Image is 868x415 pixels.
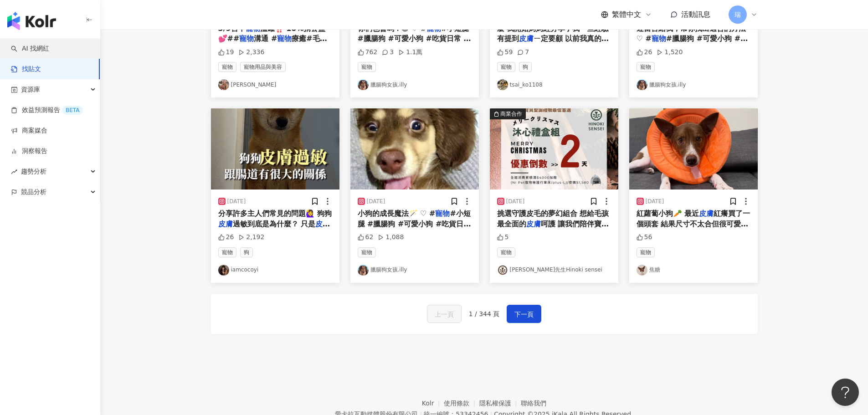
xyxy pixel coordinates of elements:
[526,220,541,228] mark: 皮膚
[358,265,369,276] img: KOL Avatar
[652,34,666,43] mark: 寵物
[517,48,529,57] div: 7
[11,169,17,175] span: rise
[382,48,394,57] div: 3
[637,79,750,90] a: KOL Avatar臘腸狗女孩.illy
[246,24,260,33] mark: 寵物
[211,108,339,190] img: post-image
[218,24,246,33] span: 3/9台中
[218,62,236,72] span: 寵物
[218,48,234,57] div: 19
[277,34,292,43] mark: 寵物
[358,24,471,53] span: #小短腿 #臘腸狗 #可愛小狗 #吃貨日常 #毛孩日常 #
[11,106,83,115] a: 效益預測報告BETA
[358,48,378,57] div: 762
[358,209,471,238] span: #小短腿 #臘腸狗 #可愛小狗 #吃貨日常 #毛孩日常 #
[637,247,655,257] span: 寵物
[497,48,513,57] div: 59
[444,400,479,407] a: 使用條款
[637,265,750,276] a: KOL Avatar焦糖
[497,265,508,276] img: KOL Avatar
[612,10,641,20] span: 繁體中文
[398,48,422,57] div: 1.1萬
[832,379,859,406] iframe: Help Scout Beacon - Open
[238,233,264,242] div: 2,192
[218,209,332,218] span: 分享許多主人們常見的問題🙋‍♀️ 狗狗
[358,79,472,90] a: KOL Avatar臘腸狗女孩.illy
[637,62,655,72] span: 寵物
[497,247,515,257] span: 寵物
[497,265,611,276] a: KOL Avatar[PERSON_NAME]先生Hinoki sensei
[490,108,618,190] img: post-image
[506,198,525,205] div: [DATE]
[500,109,522,118] div: 商業合作
[497,34,609,53] span: ㄧ定要顧 以前我真的很常跑獸醫院（養
[218,220,233,228] mark: 皮膚
[254,34,277,43] span: 溝通 #
[358,24,427,33] span: 你們也會嗎？😆 ♡ #
[637,265,647,276] img: KOL Avatar
[637,79,647,90] img: KOL Avatar
[514,309,534,320] span: 下一頁
[218,265,332,276] a: KOL Avatariamcocoyi
[497,209,609,228] span: 挑選守護皮毛的夢幻組合 想給毛孩最全面的
[497,79,611,90] a: KOL Avatartsai_ko1108
[637,34,748,53] span: #臘腸狗 #可愛小狗 #毛孩日常
[358,209,436,218] span: 小狗的成長魔法🪄 ♡ #
[646,198,664,205] div: [DATE]
[315,220,330,228] mark: 皮膚
[469,310,500,318] span: 1 / 344 頁
[11,147,47,156] a: 洞察報告
[240,247,253,257] span: 狗
[657,48,683,57] div: 1,520
[367,198,385,205] div: [DATE]
[422,400,444,407] a: Kolr
[358,79,369,90] img: KOL Avatar
[521,400,546,407] a: 聯絡我們
[734,10,741,20] span: 瑞
[519,34,534,43] mark: 皮膚
[497,79,508,90] img: KOL Avatar
[7,12,56,30] img: logo
[11,126,47,135] a: 商案媒合
[233,220,316,228] span: 過敏到底是為什麼？ 只是
[435,209,450,218] mark: 寵物
[239,34,254,43] mark: 寵物
[218,79,229,90] img: KOL Avatar
[218,265,229,276] img: KOL Avatar
[358,62,376,72] span: 寵物
[427,305,462,323] button: 上一頁
[497,62,515,72] span: 寵物
[629,108,758,190] img: post-image
[490,108,618,190] button: 商業合作
[218,247,236,257] span: 寵物
[637,48,652,57] div: 26
[479,400,521,407] a: 隱私權保護
[240,62,286,72] span: 寵物用品與美容
[218,233,234,242] div: 26
[699,209,714,218] mark: 皮膚
[358,247,376,257] span: 寵物
[358,233,374,242] div: 62
[426,24,441,33] mark: 寵物
[497,233,509,242] div: 5
[519,62,532,72] span: 狗
[637,209,750,238] span: 紅癢買了一個頭套 結果尺寸不太合但很可愛✨ _ #
[227,198,246,205] div: [DATE]
[21,79,40,100] span: 資源庫
[637,233,652,242] div: 56
[350,108,479,190] img: post-image
[358,265,472,276] a: KOL Avatar臘腸狗女孩.illy
[11,44,49,53] a: searchAI 找網紅
[218,34,327,53] span: 療癒#毛小孩 #
[497,220,609,238] span: 呵護 讓我們陪伴寶貝一起幸福過冬❄️
[238,48,264,57] div: 2,336
[21,182,46,202] span: 競品分析
[507,305,541,323] button: 下一頁
[218,79,332,90] a: KOL Avatar[PERSON_NAME]
[21,161,46,182] span: 趨勢分析
[11,65,41,74] a: 找貼文
[637,209,699,218] span: 紅蘿蔔小狗🥕 最近
[378,233,404,242] div: 1,088
[681,10,710,19] span: 活動訊息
